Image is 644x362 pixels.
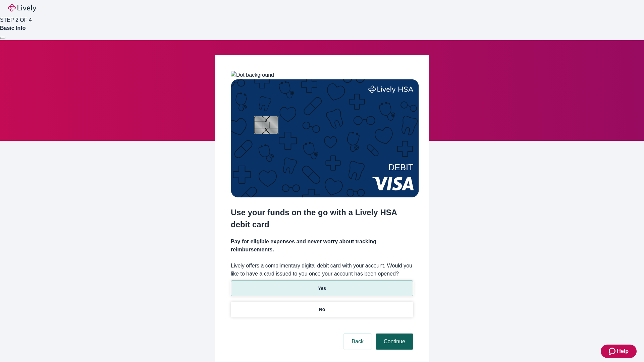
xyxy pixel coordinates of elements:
[231,206,413,231] h2: Use your funds on the go with a Lively HSA debit card
[343,334,372,350] button: Back
[8,4,36,12] img: Lively
[231,262,413,278] label: Lively offers a complimentary digital debit card with your account. Would you like to have a card...
[231,79,419,197] img: Debit card
[231,71,274,79] img: Dot background
[376,334,413,350] button: Continue
[231,302,413,317] button: No
[231,238,413,254] h4: Pay for eligible expenses and never worry about tracking reimbursements.
[319,306,325,313] p: No
[318,285,326,292] p: Yes
[231,281,413,296] button: Yes
[617,347,629,355] span: Help
[609,347,617,355] svg: Zendesk support icon
[601,345,637,358] button: Zendesk support iconHelp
